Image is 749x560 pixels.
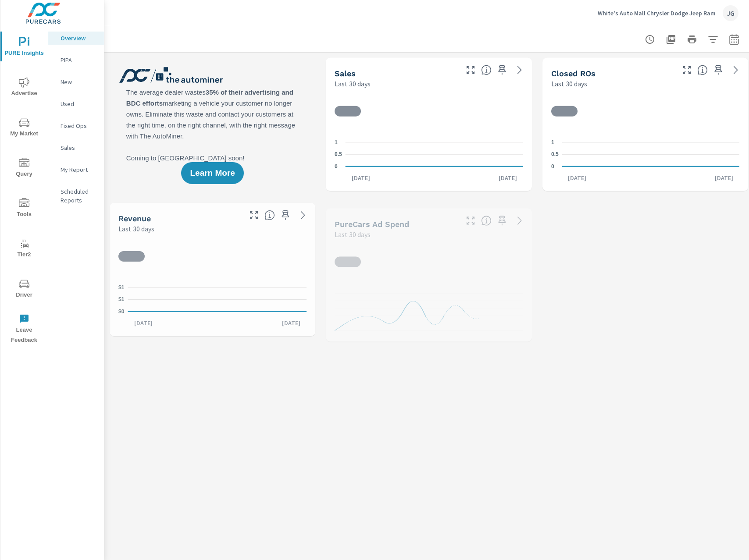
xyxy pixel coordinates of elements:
button: Make Fullscreen [680,63,694,77]
p: Scheduled Reports [61,187,97,205]
div: New [48,75,104,89]
p: Fixed Ops [61,121,97,130]
p: [DATE] [492,174,523,182]
p: [DATE] [562,174,592,182]
span: Save this to your personalized report [711,63,725,77]
span: Save this to your personalized report [495,214,509,228]
button: Make Fullscreen [247,208,261,222]
span: Save this to your personalized report [495,63,509,77]
p: [DATE] [276,319,307,327]
p: [DATE] [346,174,376,182]
text: 1 [335,139,338,145]
button: "Export Report to PDF" [662,31,680,48]
button: Make Fullscreen [464,214,478,228]
a: See more details in report [513,214,527,228]
span: Advertise [3,77,45,99]
div: Scheduled Reports [48,185,104,207]
span: Learn More [190,169,235,177]
div: nav menu [0,26,48,349]
p: Last 30 days [335,78,371,89]
p: Sales [61,143,97,152]
span: Total cost of media for all PureCars channels for the selected dealership group over the selected... [481,216,492,226]
a: See more details in report [296,208,310,222]
p: Used [61,99,97,108]
span: Driver [3,279,45,300]
button: Apply Filters [704,31,722,48]
div: Sales [48,141,104,154]
span: Number of vehicles sold by the dealership over the selected date range. [Source: This data is sou... [481,65,492,75]
h5: Sales [335,69,356,78]
p: Last 30 days [118,223,154,234]
span: Leave Feedback [3,314,45,345]
p: PIPA [61,56,97,64]
span: Save this to your personalized report [278,208,292,222]
span: Query [3,158,45,179]
span: Total sales revenue over the selected date range. [Source: This data is sourced from the dealer’s... [264,210,275,220]
text: $0 [118,308,125,315]
h5: PureCars Ad Spend [335,220,409,229]
button: Print Report [683,31,701,48]
a: See more details in report [513,63,527,77]
button: Select Date Range [725,31,743,48]
div: Used [48,97,104,110]
h5: Revenue [118,214,151,223]
text: 1 [551,139,554,145]
p: My Report [61,165,97,174]
h5: Closed ROs [551,69,596,78]
a: See more details in report [729,63,743,77]
span: Tier2 [3,238,45,260]
span: PURE Insights [3,37,45,58]
span: Number of Repair Orders Closed by the selected dealership group over the selected time range. [So... [697,65,708,75]
text: 0 [335,163,338,170]
div: Fixed Ops [48,119,104,132]
text: $1 [118,284,125,291]
span: My Market [3,117,45,139]
p: White's Auto Mall Chrysler Dodge Jeep Ram [598,9,716,17]
p: Last 30 days [335,229,371,240]
p: Overview [61,34,97,43]
span: Tools [3,198,45,220]
button: Learn More [181,162,243,184]
p: [DATE] [128,319,159,327]
div: PIPA [48,53,104,67]
div: Overview [48,32,104,45]
button: Make Fullscreen [464,63,478,77]
text: 0 [551,163,554,170]
text: 0.5 [335,151,342,157]
div: JG [723,5,738,21]
p: [DATE] [709,174,739,182]
text: $1 [118,297,125,303]
div: My Report [48,163,104,176]
p: Last 30 days [551,78,587,89]
p: New [61,78,97,86]
text: 0.5 [551,151,559,157]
